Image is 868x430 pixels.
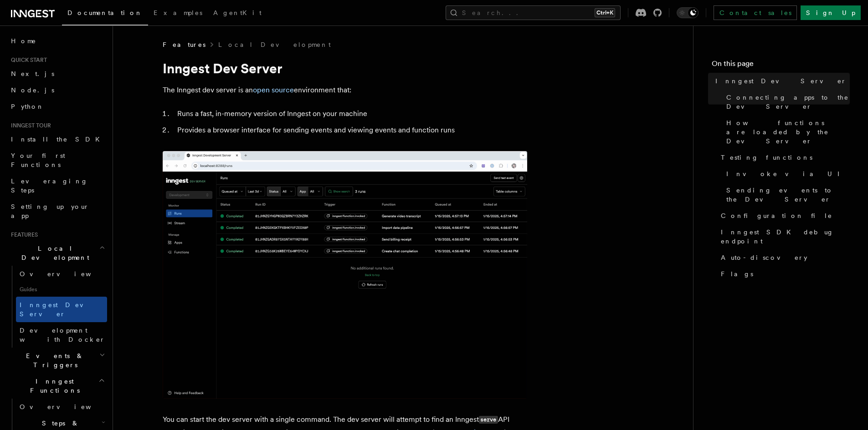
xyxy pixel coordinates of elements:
span: Auto-discovery [721,253,807,262]
span: Guides [16,282,107,297]
span: Invoke via UI [726,169,847,178]
span: Features [7,231,38,238]
span: Features [163,40,205,49]
a: Node.js [7,82,107,98]
span: Quick start [7,56,47,64]
img: Demostración del servidor de desarrollo [163,151,527,399]
h4: On this page [712,58,850,73]
button: Inngest Functions [7,373,107,399]
a: Overview [16,399,107,415]
p: The Inngest dev server is an environment that: [163,84,527,96]
span: Leveraging Steps [11,177,88,194]
span: Events & Triggers [7,351,99,369]
a: Invoke via UI [723,166,850,182]
span: Node.js [11,86,54,94]
span: Local Development [7,244,99,262]
span: Overview [20,270,113,278]
a: Inngest Dev Server [712,73,850,89]
a: Local Development [218,40,331,49]
a: Testing functions [717,149,850,166]
a: Contact sales [714,5,797,20]
a: Home [7,33,107,49]
a: Your first Functions [7,147,107,173]
a: open source [253,86,294,94]
span: Development with Docker [20,327,105,343]
button: Local Development [7,240,107,266]
button: Activar o desactivar el modo oscuro [677,7,699,18]
span: Flags [721,269,753,278]
a: Sending events to the Dev Server [723,182,850,207]
a: Inngest SDK debug endpoint [717,224,850,249]
span: Inngest Functions [7,377,98,395]
span: Python [11,103,44,110]
a: Flags [717,266,850,282]
a: Leveraging Steps [7,173,107,198]
a: Install the SDK [7,131,107,147]
span: Documentation [67,9,143,16]
span: Inngest SDK debug endpoint [721,228,850,246]
span: Examples [154,9,202,16]
code: serve [479,416,498,424]
span: Sending events to the Dev Server [726,186,850,204]
button: Events & Triggers [7,348,107,373]
a: Development with Docker [16,322,107,348]
span: Overview [20,403,113,410]
span: Your first Functions [11,152,65,168]
span: AgentKit [213,9,262,16]
a: Inngest Dev Server [16,297,107,322]
div: Local Development [7,266,107,348]
h1: Inngest Dev Server [163,60,527,76]
li: Provides a browser interface for sending events and viewing events and function runs [175,124,527,137]
span: Connecting apps to the Dev Server [726,93,850,111]
span: Home [11,36,36,46]
span: Setting up your app [11,203,89,219]
a: AgentKit [208,3,267,25]
a: Next.js [7,66,107,82]
a: Configuration file [717,207,850,224]
a: Python [7,98,107,115]
a: Connecting apps to the Dev Server [723,89,850,115]
span: Next.js [11,70,54,77]
span: Testing functions [721,153,812,162]
span: Configuration file [721,211,832,220]
span: How functions are loaded by the Dev Server [726,118,850,146]
a: How functions are loaded by the Dev Server [723,115,850,149]
a: Sign Up [801,5,861,20]
a: Auto-discovery [717,249,850,266]
li: Runs a fast, in-memory version of Inngest on your machine [175,107,527,120]
a: Setting up your app [7,198,107,224]
a: Examples [148,3,208,25]
a: Overview [16,266,107,282]
span: Inngest Dev Server [715,76,847,86]
span: Install the SDK [11,136,105,143]
span: Inngest Dev Server [20,301,98,318]
a: Documentation [62,3,148,25]
kbd: Ctrl+K [595,8,615,17]
span: Inngest tour [7,122,51,129]
button: Search...Ctrl+K [446,5,621,20]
